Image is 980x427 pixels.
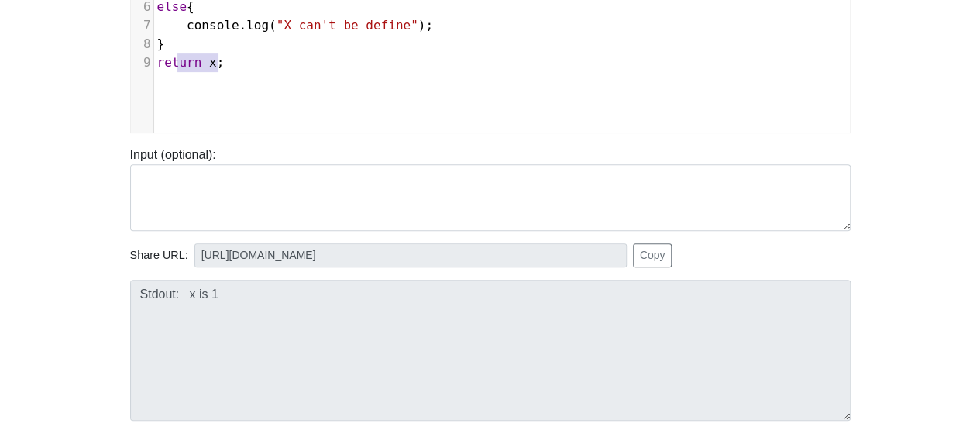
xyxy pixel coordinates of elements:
span: . ( ); [157,18,434,33]
span: log [246,18,269,33]
span: } [157,36,165,51]
span: Share URL: [130,247,188,264]
span: x [209,55,217,70]
span: "X can't be define" [277,18,418,33]
div: 7 [131,16,153,35]
span: console [187,18,239,33]
div: Input (optional): [119,146,862,231]
span: ; [157,55,225,70]
span: return [157,55,202,70]
button: Copy [633,243,672,267]
input: No share available yet [194,243,627,267]
div: 8 [131,35,153,53]
div: 9 [131,53,153,72]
